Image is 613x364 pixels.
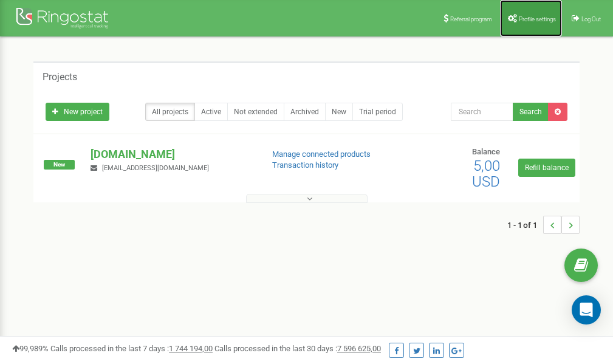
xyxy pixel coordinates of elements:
[272,160,338,170] a: Transaction history
[272,149,371,159] a: Manage connected products
[337,344,381,353] u: 7 596 625,00
[169,344,213,353] u: 1 744 194,00
[102,164,209,172] span: [EMAIL_ADDRESS][DOMAIN_NAME]
[507,204,580,246] nav: ...
[352,103,403,121] a: Trial period
[12,344,49,353] span: 99,989%
[518,159,575,177] a: Refill balance
[472,147,500,156] span: Balance
[214,344,381,353] span: Calls processed in the last 30 days :
[194,103,228,121] a: Active
[451,103,513,121] input: Search
[572,295,601,325] div: Open Intercom Messenger
[44,160,75,170] span: New
[325,103,353,121] a: New
[145,103,195,121] a: All projects
[43,72,77,83] h5: Projects
[227,103,284,121] a: Not extended
[284,103,326,121] a: Archived
[472,157,500,190] span: 5,00 USD
[91,146,252,162] p: [DOMAIN_NAME]
[581,16,601,22] span: Log Out
[46,103,109,121] a: New project
[519,16,556,22] span: Profile settings
[50,344,213,353] span: Calls processed in the last 7 days :
[513,103,549,121] button: Search
[507,216,543,234] span: 1 - 1 of 1
[450,16,492,22] span: Referral program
